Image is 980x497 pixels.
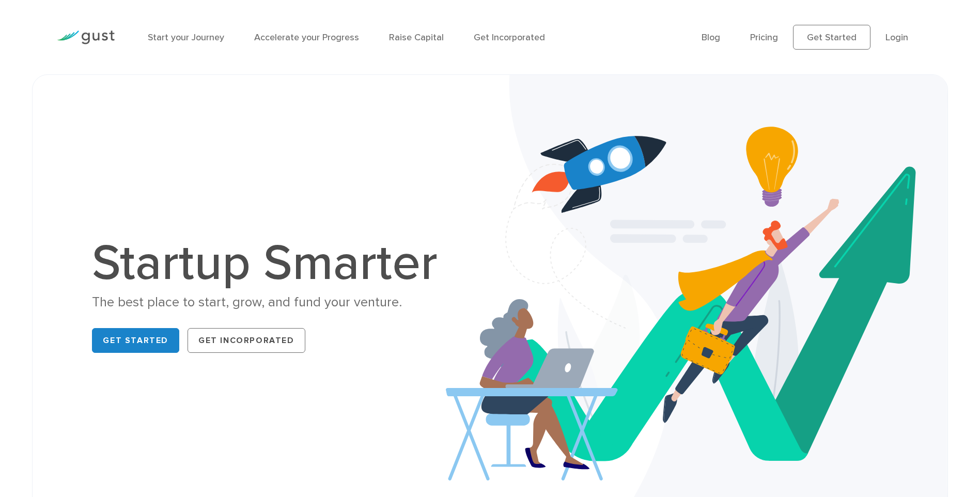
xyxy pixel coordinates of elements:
a: Blog [702,32,720,43]
a: Login [885,32,908,43]
a: Pricing [750,32,778,43]
h1: Startup Smarter [92,239,448,288]
a: Get Started [92,328,179,353]
a: Raise Capital [389,32,444,43]
a: Accelerate your Progress [254,32,359,43]
a: Get Started [793,25,870,50]
a: Get Incorporated [474,32,545,43]
img: Gust Logo [57,30,115,44]
div: The best place to start, grow, and fund your venture. [92,293,448,312]
a: Get Incorporated [188,328,305,353]
a: Start your Journey [148,32,224,43]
